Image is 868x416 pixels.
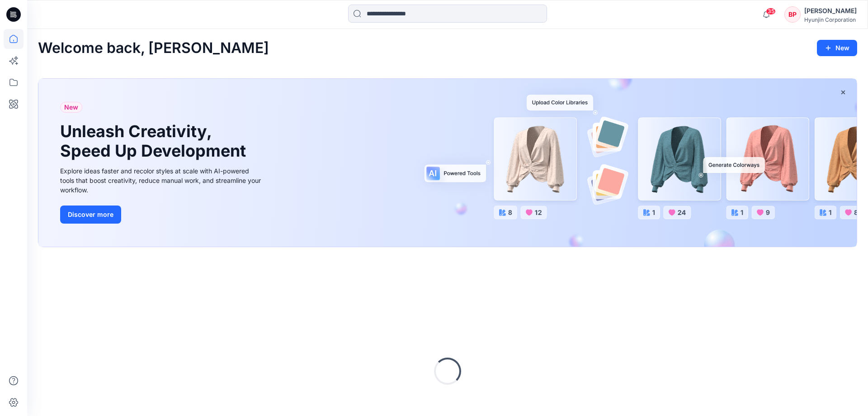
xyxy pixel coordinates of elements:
[60,166,264,195] div: Explore ideas faster and recolor styles at scale with AI-powered tools that boost creativity, red...
[38,40,269,57] h2: Welcome back, [PERSON_NAME]
[60,206,121,224] button: Discover more
[804,16,857,23] div: Hyunjin Corporation
[64,102,78,113] span: New
[60,206,264,224] a: Discover more
[60,122,250,161] h1: Unleash Creativity, Speed Up Development
[817,40,857,56] button: New
[766,8,776,15] span: 35
[784,6,801,23] div: BP
[804,5,857,16] div: [PERSON_NAME]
